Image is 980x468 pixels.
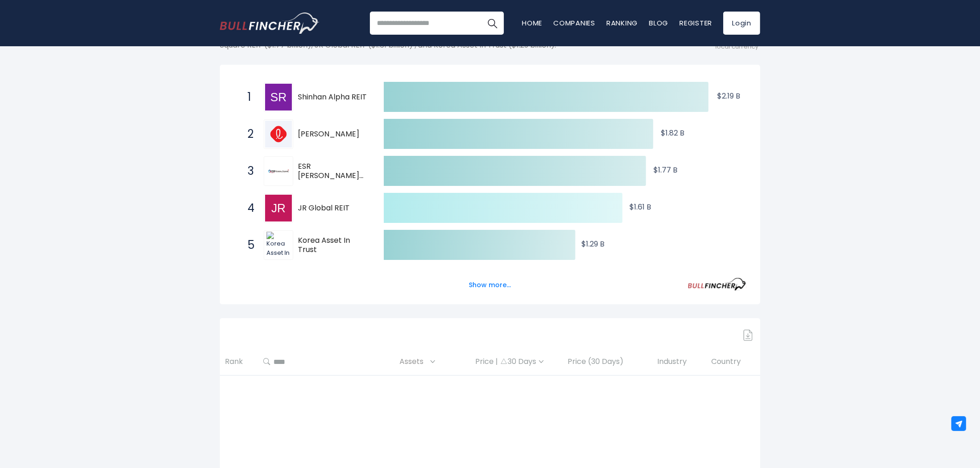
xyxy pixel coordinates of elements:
[629,202,651,212] text: $1.61 B
[220,348,258,376] th: Rank
[265,121,292,148] img: LOTTE REIT
[243,237,252,253] span: 5
[522,18,542,28] a: Home
[679,18,712,28] a: Register
[723,12,760,35] a: Login
[563,348,652,376] th: Price (30 Days)
[464,277,517,293] button: Show more...
[653,165,678,175] text: $1.77 B
[265,164,292,178] img: ESR Kendall Square REIT
[481,12,504,35] button: Search
[298,162,368,181] span: ESR [PERSON_NAME] Square REIT
[243,163,252,179] span: 3
[399,355,428,369] span: Assets
[298,129,368,139] span: [PERSON_NAME]
[298,92,368,102] span: Shinhan Alpha REIT
[243,126,252,142] span: 2
[661,128,684,138] text: $1.82 B
[298,236,368,255] span: Korea Asset In Trust
[649,18,668,28] a: Blog
[220,21,677,50] p: The following shows the ranking of the largest South Korean companies by total assets. The top-ra...
[265,84,292,111] img: Shinhan Alpha REIT
[553,18,595,28] a: Companies
[266,232,290,259] img: Korea Asset In Trust
[717,91,740,101] text: $2.19 B
[298,203,368,213] span: JR Global REIT
[220,12,319,34] a: Go to homepage
[265,195,292,222] img: JR Global REIT
[243,89,252,105] span: 1
[243,200,252,216] span: 4
[220,12,320,34] img: Bullfincher logo
[581,239,605,249] text: $1.29 B
[606,18,638,28] a: Ranking
[706,348,760,376] th: Country
[461,357,557,367] div: Price | 30 Days
[652,348,706,376] th: Industry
